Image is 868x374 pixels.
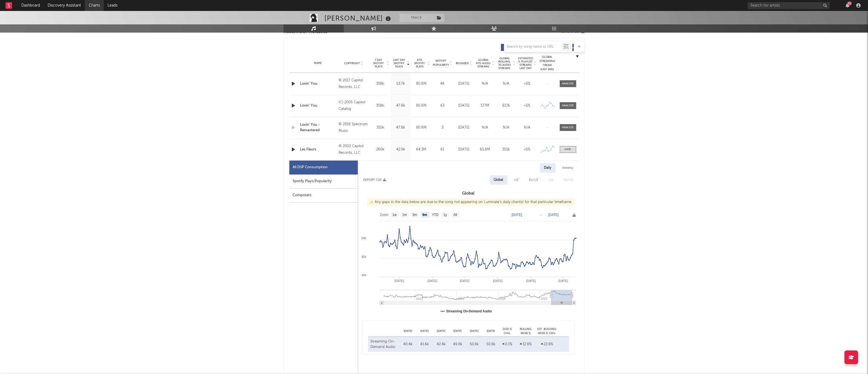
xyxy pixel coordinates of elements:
[558,279,568,282] text: [DATE]
[539,55,556,72] div: Global Streaming Trend (Last 60D)
[300,81,336,87] a: Lovin' You
[443,213,447,217] text: 1y
[432,213,438,217] text: YTD
[364,178,386,182] button: Export CSV
[493,279,503,282] text: [DATE]
[361,236,366,240] text: 50k
[293,164,328,171] div: All DSP Consumption
[483,329,499,333] div: [DATE]
[433,81,452,87] div: 46
[558,163,578,173] div: Weekly
[402,213,407,217] text: 1m
[392,125,410,130] div: 47.8k
[371,147,389,152] div: 260k
[371,58,386,68] span: 7 Day Spotify Plays
[455,147,473,152] div: [DATE]
[339,99,368,112] div: (C) 2005 Capitol Catalog
[392,58,406,68] span: Last Day Spotify Plays
[476,147,494,152] div: 65.8M
[433,125,452,130] div: 3
[456,62,469,65] span: Released
[497,57,512,70] span: Global Rolling 7D Audio Streams
[504,45,562,49] input: Search by song name or URL
[371,103,389,109] div: 358k
[497,147,515,152] div: 315k
[413,125,430,130] div: 80.6M
[417,342,431,347] div: 41.6k
[517,342,535,347] div: 12.8 %
[433,329,449,333] div: [DATE]
[371,125,389,130] div: 310k
[300,103,336,109] a: Lovin' You
[476,125,494,130] div: N/A
[433,147,452,152] div: 61
[339,121,368,134] div: © 2018 Spectrum Music
[300,122,336,133] a: Lovin' You - Remastered
[413,81,430,87] div: 80.6M
[361,255,366,258] text: 40k
[300,147,336,152] a: Les Fleurs
[518,147,537,152] div: <5%
[455,81,473,87] div: [DATE]
[358,190,579,197] h3: Global
[518,57,533,70] span: Estimated % Playlist Streams Last Day
[416,329,433,333] div: [DATE]
[484,342,498,347] div: 50.8k
[518,81,537,87] div: <5%
[289,161,358,175] div: All DSP Consumption
[289,175,358,189] div: Spotify Plays/Popularity
[392,103,410,109] div: 47.8k
[392,147,410,152] div: 42.9k
[497,125,515,130] div: N/A
[453,213,457,217] text: All
[339,143,368,156] div: © 2002 Capitol Records, LLC
[413,58,427,68] span: ATD Spotify Plays
[344,62,360,65] span: Copyright
[300,61,336,65] div: Name
[433,103,452,109] div: 63
[497,81,515,87] div: N/A
[371,81,389,87] div: 358k
[325,14,393,23] div: [PERSON_NAME]
[526,279,536,282] text: [DATE]
[466,329,483,333] div: [DATE]
[501,342,514,347] div: 0.1 %
[399,14,434,22] button: Track
[497,103,515,109] div: 617k
[361,273,366,277] text: 30k
[446,309,492,313] text: Streaming On-Demand Audio
[516,327,536,335] div: Rolling WoW % Chg.
[846,3,849,8] button: 87
[455,125,473,130] div: [DATE]
[451,342,465,347] div: 49.8k
[392,213,397,217] text: 1w
[540,163,556,173] div: Daily
[514,177,518,183] div: US
[401,342,415,347] div: 40.4k
[539,213,542,217] text: →
[455,103,473,109] div: [DATE]
[538,342,557,347] div: 22.8 %
[433,59,449,67] span: Spotify Popularity
[289,189,358,202] div: Composers
[428,279,437,282] text: [DATE]
[371,339,398,350] div: Streaming On-Demand Audio
[449,329,466,333] div: [DATE]
[499,327,516,335] div: DoD % Chg.
[380,213,388,217] text: Zoom
[536,327,558,335] div: Est. Building WoW % Chg.
[476,81,494,87] div: N/A
[847,1,852,5] div: 87
[412,213,417,217] text: 3m
[518,103,537,109] div: <5%
[434,342,448,347] div: 42.4k
[413,147,430,152] div: 64.3M
[476,103,494,109] div: 177M
[392,81,410,87] div: 53.7k
[529,177,538,183] div: Ex-US
[460,279,469,282] text: [DATE]
[548,213,559,217] text: [DATE]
